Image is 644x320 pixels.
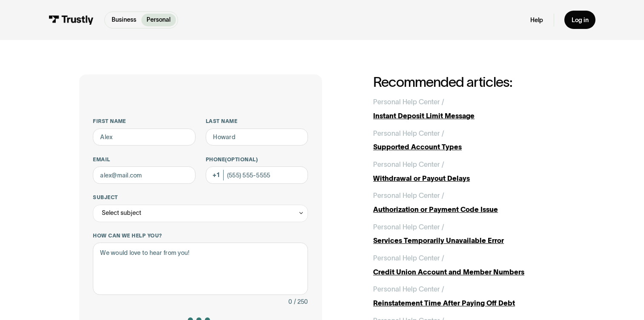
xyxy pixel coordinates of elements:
[206,166,308,184] input: (555) 555-5555
[564,11,595,29] a: Log in
[530,16,543,24] a: Help
[373,190,444,200] div: Personal Help Center /
[373,173,565,183] div: Withdrawal or Payout Delays
[93,156,195,163] label: Email
[288,297,292,307] div: 0
[373,253,565,277] a: Personal Help Center /Credit Union Account and Member Numbers
[373,284,565,308] a: Personal Help Center /Reinstatement Time After Paying Off Debt
[373,142,565,152] div: Supported Account Types
[373,190,565,214] a: Personal Help Center /Authorization or Payment Code Issue
[373,128,444,138] div: Personal Help Center /
[373,222,444,232] div: Personal Help Center /
[93,194,308,201] label: Subject
[206,118,308,125] label: Last name
[373,159,565,183] a: Personal Help Center /Withdrawal or Payout Delays
[106,14,141,26] a: Business
[141,14,175,26] a: Personal
[93,129,195,146] input: Alex
[373,298,565,308] div: Reinstatement Time After Paying Off Debt
[373,128,565,152] a: Personal Help Center /Supported Account Types
[373,97,565,121] a: Personal Help Center /Instant Deposit Limit Message
[206,156,308,163] label: Phone
[373,204,565,214] div: Authorization or Payment Code Issue
[294,297,308,307] div: / 250
[373,222,565,246] a: Personal Help Center /Services Temporarily Unavailable Error
[93,166,195,184] input: alex@mail.com
[373,111,565,121] div: Instant Deposit Limit Message
[373,267,565,277] div: Credit Union Account and Member Numbers
[225,157,258,162] span: (Optional)
[572,16,589,24] div: Log in
[93,118,195,125] label: First name
[373,159,444,169] div: Personal Help Center /
[206,129,308,146] input: Howard
[112,15,136,24] p: Business
[373,74,565,90] h2: Recommended articles:
[373,284,444,294] div: Personal Help Center /
[147,15,170,24] p: Personal
[373,97,444,107] div: Personal Help Center /
[49,15,94,25] img: Trustly Logo
[102,208,141,218] div: Select subject
[93,232,308,239] label: How can we help you?
[373,253,444,263] div: Personal Help Center /
[373,235,565,246] div: Services Temporarily Unavailable Error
